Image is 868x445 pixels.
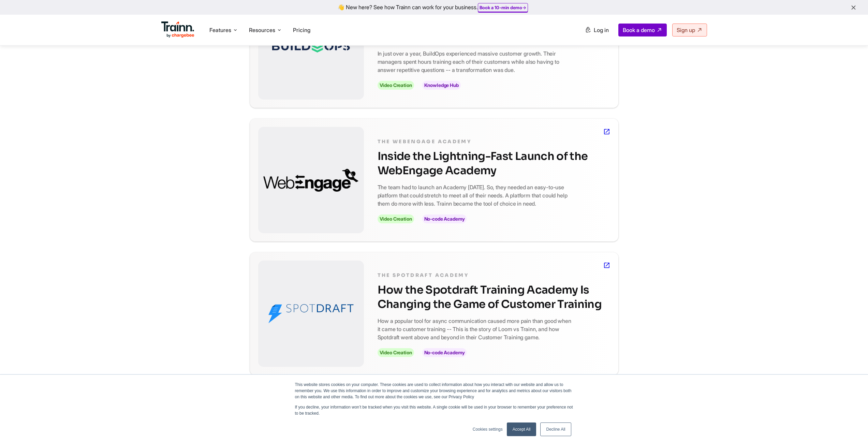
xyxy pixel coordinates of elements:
h6: the webengage academy [378,137,610,146]
p: How a popular tool for async communication caused more pain than good when it came to customer tr... [378,317,575,341]
p: The team had to launch an Academy [DATE]. So, they needed an easy-to-use platform that could stre... [378,183,575,208]
h6: the spotdraft academy [378,271,610,280]
img: webengage.ed88dce.png [263,169,358,192]
span: Sign up [677,27,695,33]
span: Log in [594,27,609,33]
a: Book a demo [618,24,667,36]
a: Log in [581,24,613,36]
span: Resources [249,26,275,34]
a: the webengage academy Inside the Lightning-Fast Launch of the WebEngage Academy The team had to l... [250,119,618,241]
span: Video Creation [378,81,414,90]
span: Video Creation [378,214,414,223]
span: Video Creation [378,348,414,357]
a: Cookies settings [473,426,503,432]
a: Book a 10-min demo→ [480,5,526,10]
p: If you decline, your information won’t be tracked when you visit this website. A single cookie wi... [295,404,573,416]
div: 👋 New here? See how Trainn can work for your business. [4,4,864,11]
span: No-code Academy [422,348,467,357]
img: Trainn Logo [161,21,195,38]
span: No-code Academy [422,214,467,223]
img: spotdraft-color.7779579.svg [268,304,354,323]
b: Book a 10-min demo [480,5,522,10]
a: Decline All [540,422,571,436]
a: the spotdraft academy How the Spotdraft Training Academy Is Changing the Game of Customer Trainin... [250,252,618,375]
img: build_ops-color-logo.7d15de9.svg [272,41,350,53]
h2: How the Spotdraft Training Academy Is Changing the Game of Customer Training [378,283,610,311]
span: Features [209,26,231,34]
a: Pricing [293,27,310,33]
a: Accept All [507,422,536,436]
a: Sign up [672,24,707,36]
p: In just over a year, BuildOps experienced massive customer growth. Their managers spent hours tra... [378,49,575,74]
span: Book a demo [623,27,655,33]
h2: Inside the Lightning-Fast Launch of the WebEngage Academy [378,149,610,178]
span: Knowledge Hub [422,81,461,90]
p: This website stores cookies on your computer. These cookies are used to collect information about... [295,382,573,400]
